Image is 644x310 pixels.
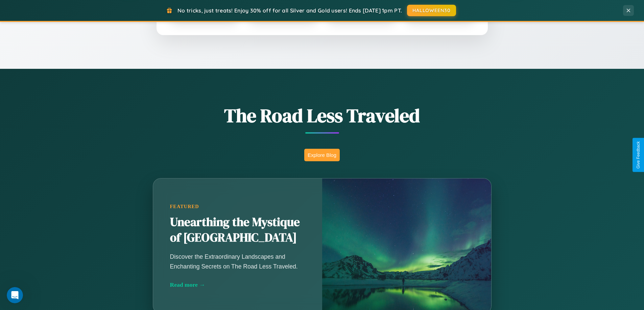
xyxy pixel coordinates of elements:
span: No tricks, just treats! Enjoy 30% off for all Silver and Gold users! Ends [DATE] 1pm PT. [177,7,402,14]
div: Give Feedback [636,141,641,169]
div: Read more → [170,281,305,288]
h1: The Road Less Traveled [119,103,525,129]
div: Featured [170,204,305,209]
p: Discover the Extraordinary Landscapes and Enchanting Secrets on The Road Less Traveled. [170,252,305,271]
button: HALLOWEEN30 [407,5,456,16]
button: Explore Blog [304,149,340,161]
h2: Unearthing the Mystique of [GEOGRAPHIC_DATA] [170,215,305,246]
iframe: Intercom live chat [7,287,23,303]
